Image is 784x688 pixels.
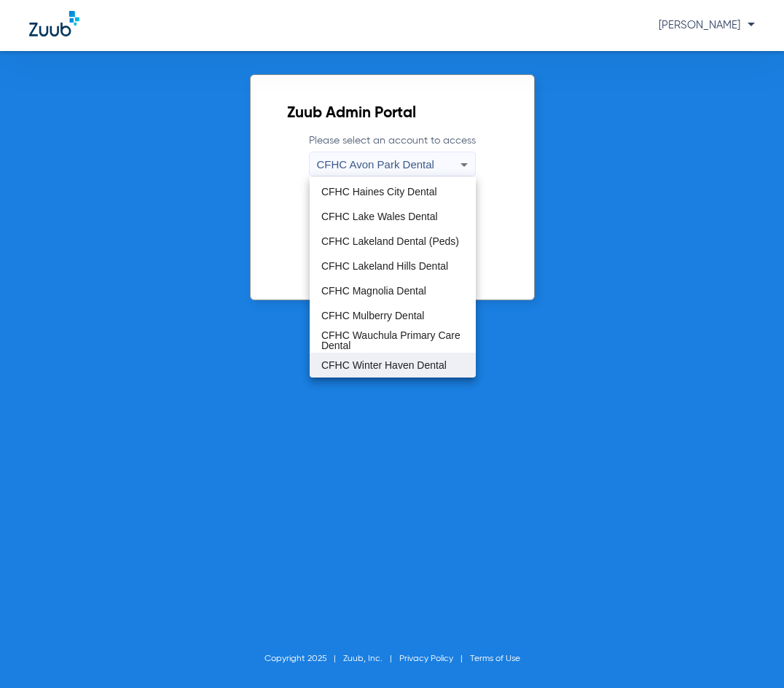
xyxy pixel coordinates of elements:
span: CFHC Wauchula Primary Care Dental [321,330,464,351]
span: CFHC Lakeland Hills Dental [321,261,448,271]
span: CFHC Haines City Dental [321,187,437,197]
span: CFHC Lake Wales Dental [321,211,438,222]
span: CFHC Magnolia Dental [321,286,426,296]
iframe: Chat Widget [711,618,784,688]
span: CFHC Lakeland Dental (Peds) [321,236,459,246]
span: CFHC Mulberry Dental [321,310,425,321]
span: CFHC Winter Haven Dental [321,360,447,370]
